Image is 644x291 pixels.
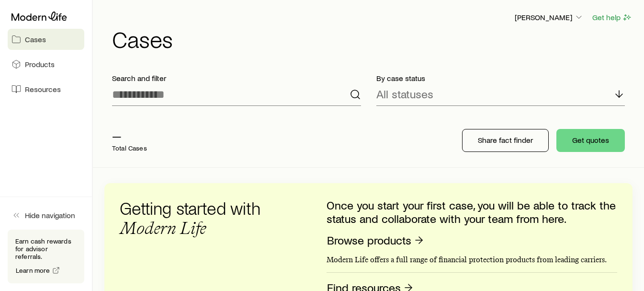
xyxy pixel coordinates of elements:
button: Hide navigation [8,205,84,226]
span: Learn more [16,267,50,274]
p: [PERSON_NAME] [515,12,584,22]
p: Total Cases [112,144,147,152]
div: Earn cash rewards for advisor referrals.Learn more [8,230,84,283]
p: Search and filter [112,73,361,83]
a: Browse products [327,233,425,248]
p: All statuses [376,87,433,101]
a: Resources [8,79,84,100]
p: Earn cash rewards for advisor referrals. [15,237,77,260]
span: Products [25,59,55,69]
p: Share fact finder [478,135,533,145]
span: Modern Life [120,218,206,238]
button: Share fact finder [462,129,549,152]
a: Products [8,54,84,75]
button: [PERSON_NAME] [514,12,584,23]
h1: Cases [112,27,633,50]
a: Cases [8,29,84,50]
p: By case status [376,73,625,83]
p: Once you start your first case, you will be able to track the status and collaborate with your te... [327,198,617,225]
h3: Getting started with [120,198,273,238]
p: — [112,129,147,142]
button: Get help [592,12,633,23]
button: Get quotes [556,129,625,152]
span: Hide navigation [25,210,75,220]
span: Cases [25,35,46,44]
p: Modern Life offers a full range of financial protection products from leading carriers. [327,255,617,265]
span: Resources [25,84,61,94]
